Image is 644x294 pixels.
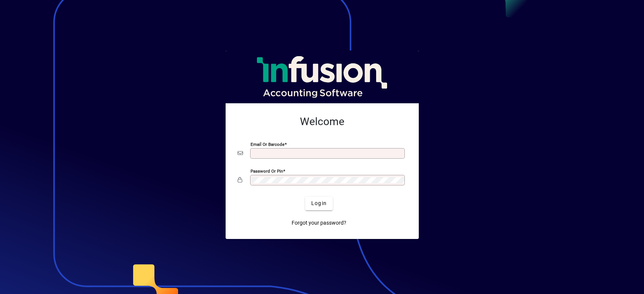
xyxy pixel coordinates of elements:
span: Login [311,199,327,207]
mat-label: Password or Pin [251,168,283,173]
a: Forgot your password? [289,216,349,230]
button: Login [305,197,333,210]
h2: Welcome [238,115,407,128]
span: Forgot your password? [292,219,346,227]
mat-label: Email or Barcode [251,141,284,147]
